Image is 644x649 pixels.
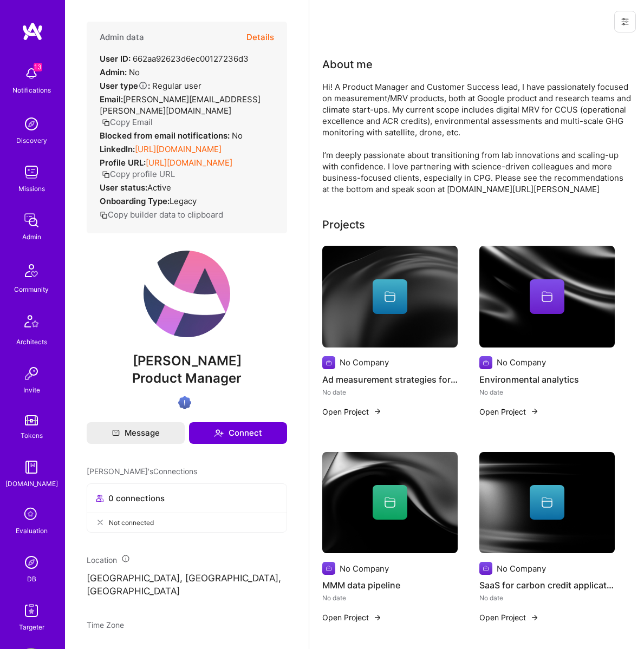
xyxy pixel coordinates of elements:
i: icon Mail [112,429,120,437]
img: Skill Targeter [21,600,42,621]
div: Tokens [21,430,43,441]
strong: Blocked from email notifications: [100,130,232,141]
span: [PERSON_NAME] [87,353,287,369]
div: No [100,130,243,141]
div: Community [14,284,49,295]
img: arrow-right [373,407,382,416]
div: 662aa92623d6ec00127236d3 [100,53,249,64]
span: Product Manager [132,370,242,386]
span: 13 [34,63,42,71]
div: No date [322,386,458,398]
img: cover [479,246,615,348]
div: Location [87,554,287,566]
button: Message [87,422,185,444]
i: icon Copy [100,211,108,219]
strong: User type : [100,81,150,91]
i: icon Copy [102,119,110,127]
img: Company logo [322,562,335,575]
strong: Admin: [100,67,127,77]
div: No Company [340,563,389,574]
button: Open Project [322,612,382,623]
img: High Potential User [178,396,191,409]
span: Time Zone [87,620,124,630]
div: Notifications [12,84,51,96]
i: icon CloseGray [96,518,105,527]
div: Admin [22,231,41,242]
i: Help [138,81,148,90]
a: [URL][DOMAIN_NAME] [135,144,222,154]
strong: User status: [100,182,147,193]
h4: Environmental analytics [479,372,615,386]
i: icon Connect [214,428,224,438]
div: No Company [340,357,389,368]
img: arrow-right [373,613,382,622]
strong: User ID: [100,54,131,64]
div: DB [27,573,36,585]
div: Regular user [100,80,201,91]
div: Discovery [16,135,47,146]
div: Architects [16,336,47,348]
img: cover [322,452,458,554]
strong: LinkedIn: [100,144,135,154]
div: Projects [322,217,365,233]
i: icon Collaborator [96,494,104,502]
strong: Email: [100,94,123,104]
img: bell [21,63,42,84]
div: Invite [23,384,40,396]
img: User Avatar [144,251,230,337]
span: 0 connections [108,493,165,504]
span: Not connected [109,517,154,528]
span: legacy [170,196,197,206]
img: Company logo [479,356,492,369]
img: Company logo [479,562,492,575]
div: Targeter [19,621,44,633]
h4: SaaS for carbon credit applications (ACR) [479,578,615,592]
h4: MMM data pipeline [322,578,458,592]
button: Copy profile URL [102,168,175,180]
div: Missions [18,183,45,194]
img: arrow-right [530,613,539,622]
img: logo [22,22,43,41]
strong: Onboarding Type: [100,196,170,206]
img: Community [18,258,44,284]
img: cover [479,452,615,554]
h4: Admin data [100,32,144,42]
div: [DOMAIN_NAME] [5,478,58,489]
button: Open Project [479,612,539,623]
span: [PERSON_NAME]'s Connections [87,466,197,477]
div: Evaluation [16,525,48,536]
img: arrow-right [530,407,539,416]
strong: Profile URL: [100,158,146,168]
span: [PERSON_NAME][EMAIL_ADDRESS][PERSON_NAME][DOMAIN_NAME] [100,94,261,116]
h4: Ad measurement strategies for Fortune 50 companies [322,372,458,386]
div: No Company [497,563,546,574]
i: icon SelectionTeam [21,504,42,525]
div: No date [322,592,458,604]
span: Active [147,182,171,193]
img: admin teamwork [21,209,42,231]
button: Copy builder data to clipboard [100,209,223,220]
img: tokens [25,415,38,425]
div: No date [479,386,615,398]
div: Hi! A Product Manager and Customer Success lead, I have passionately focused on measurement/MRV p... [322,81,631,195]
img: teamwork [21,161,42,183]
button: Details [246,22,274,53]
img: discovery [21,113,42,135]
div: About me [322,56,373,73]
button: Connect [189,422,287,444]
div: No Company [497,357,546,368]
img: Architects [18,310,44,336]
img: Invite [21,363,42,384]
button: Copy Email [102,116,153,128]
img: Admin Search [21,552,42,573]
button: Open Project [322,406,382,417]
button: Open Project [479,406,539,417]
div: No date [479,592,615,604]
a: [URL][DOMAIN_NAME] [146,158,232,168]
img: cover [322,246,458,348]
img: guide book [21,456,42,478]
p: [GEOGRAPHIC_DATA], [GEOGRAPHIC_DATA], [GEOGRAPHIC_DATA] [87,572,287,598]
i: icon Copy [102,171,110,179]
img: Company logo [322,356,335,369]
button: 0 connectionsNot connected [87,483,287,533]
